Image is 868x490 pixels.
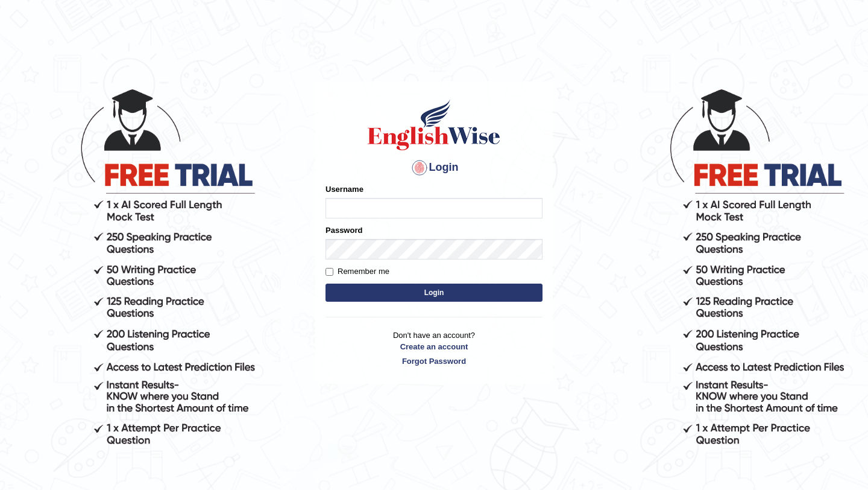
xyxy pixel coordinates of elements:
[325,355,542,367] a: Forgot Password
[365,98,503,152] img: Logo of English Wise sign in for intelligent practice with AI
[325,158,542,177] h4: Login
[325,268,333,276] input: Remember me
[325,329,542,367] p: Don't have an account?
[325,284,542,302] button: Login
[325,224,362,236] label: Password
[325,266,389,278] label: Remember me
[325,341,542,352] a: Create an account
[325,183,363,195] label: Username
